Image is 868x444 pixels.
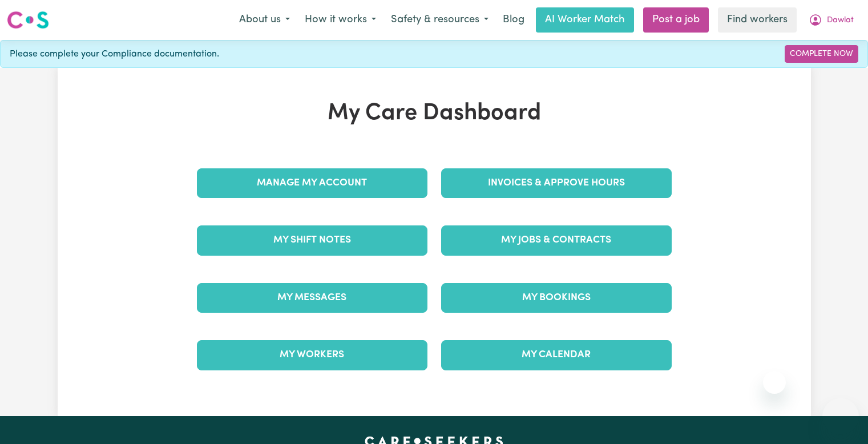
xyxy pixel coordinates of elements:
[785,45,858,63] a: Complete Now
[441,283,672,313] a: My Bookings
[441,225,672,255] a: My Jobs & Contracts
[232,8,297,32] button: About us
[801,8,861,32] button: My Account
[441,340,672,370] a: My Calendar
[7,10,49,30] img: Careseekers logo
[536,7,634,33] a: AI Worker Match
[197,340,427,370] a: My Workers
[297,8,383,32] button: How it works
[643,7,709,33] a: Post a job
[718,7,797,33] a: Find workers
[197,225,427,255] a: My Shift Notes
[441,168,672,198] a: Invoices & Approve Hours
[496,7,531,33] a: Blog
[7,7,49,33] a: Careseekers logo
[763,371,786,394] iframe: Close message
[383,8,496,32] button: Safety & resources
[190,100,679,127] h1: My Care Dashboard
[827,14,854,27] span: Dawlat
[197,283,427,313] a: My Messages
[822,398,859,435] iframe: Button to launch messaging window
[197,168,427,198] a: Manage My Account
[10,47,219,61] span: Please complete your Compliance documentation.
